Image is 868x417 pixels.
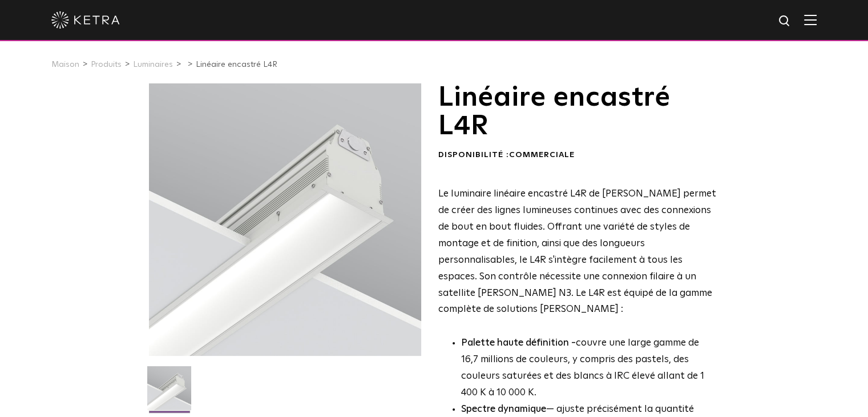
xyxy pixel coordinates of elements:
[438,189,716,314] font: Le luminaire linéaire encastré L4R de [PERSON_NAME] permet de créer des lignes lumineuses continu...
[438,84,671,140] font: Linéaire encastré L4R
[196,61,277,69] font: Linéaire encastré L4R
[51,11,120,29] img: ketra-logo-2019-blanc
[509,151,575,159] font: Commerciale
[133,61,173,69] a: Luminaires
[461,338,576,348] font: Palette haute définition -
[51,61,79,69] a: Maison
[91,61,122,69] a: Produits
[804,14,817,25] img: Hamburger%20Nav.svg
[461,338,704,398] font: couvre une large gamme de 16,7 millions de couleurs, y compris des pastels, des couleurs saturées...
[778,14,792,29] img: icône de recherche
[461,404,546,414] font: Spectre dynamique
[438,151,509,159] font: Disponibilité :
